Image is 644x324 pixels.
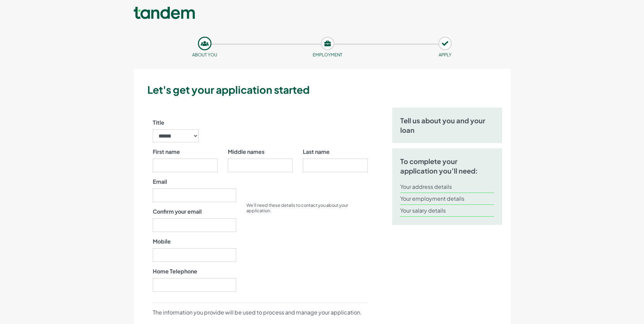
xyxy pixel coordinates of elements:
h5: Tell us about you and your loan [400,116,494,135]
label: Title [153,119,164,127]
small: Employment [313,52,343,57]
label: Last name [303,148,330,156]
label: Confirm your email [153,208,202,216]
small: APPLY [439,52,452,57]
label: Middle names [228,148,264,156]
li: Your employment details [400,193,494,205]
small: We’ll need these details to contact you about your application. [246,202,348,213]
h3: Let's get your application started [147,83,508,97]
p: The information you provide will be used to process and manage your application. [153,308,368,317]
label: First name [153,148,180,156]
label: Mobile [153,237,171,246]
label: Home Telephone [153,267,197,275]
small: About you [192,52,217,57]
h5: To complete your application you’ll need: [400,157,494,176]
label: Email [153,178,167,186]
li: Your address details [400,181,494,193]
li: Your salary details [400,205,494,217]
